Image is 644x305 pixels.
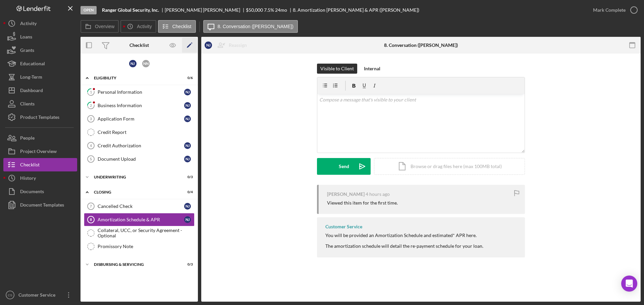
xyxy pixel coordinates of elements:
div: History [20,171,36,186]
div: [PERSON_NAME] [PERSON_NAME] [165,7,246,13]
button: 8. Conversation ([PERSON_NAME]) [203,20,298,33]
button: Loans [3,30,77,44]
label: Checklist [172,24,192,29]
tspan: 5 [90,157,92,161]
div: Dashboard [20,84,43,99]
div: Document Upload [98,156,184,162]
div: Loans [20,30,32,45]
div: Checklist [129,43,149,48]
tspan: 7 [90,204,92,208]
div: N J [184,203,191,210]
div: Customer Service [325,224,362,229]
div: Business Information [98,103,184,108]
label: Activity [137,24,152,29]
tspan: 1 [90,90,92,94]
button: Mark Complete [586,3,641,17]
div: Promissory Note [98,244,194,249]
a: 1Personal InformationNJ [84,85,195,99]
div: Eligibility [94,76,176,80]
button: Activity [120,20,156,33]
div: 0 / 6 [181,76,193,80]
button: Internal [361,64,384,74]
div: Cancelled Check [98,204,184,209]
button: Checklist [3,158,77,171]
label: 8. Conversation ([PERSON_NAME]) [218,24,293,29]
div: Documents [20,185,44,200]
div: N J [184,156,191,162]
b: Ranger Global Security, Inc. [102,7,159,13]
button: Documents [3,185,77,198]
div: N J [184,142,191,149]
button: Educational [3,57,77,70]
button: Clients [3,97,77,110]
div: Long-Term [20,70,42,85]
tspan: 8 [90,218,92,222]
div: [PERSON_NAME] [327,192,365,197]
div: N J [184,89,191,95]
button: Activity [3,17,77,30]
text: CS [8,293,12,297]
div: Amortization Schedule & APR [98,217,184,222]
div: Application Form [98,116,184,122]
div: Open [80,6,97,14]
div: 8. Amortization [PERSON_NAME] & APR ([PERSON_NAME]) [293,7,419,13]
tspan: 3 [90,117,92,121]
div: Educational [20,57,45,72]
div: Checklist [20,158,40,173]
div: Closing [94,190,176,194]
div: 0 / 3 [181,175,193,179]
a: 3Application FormNJ [84,112,195,126]
div: You will be provided an Amortization Schedule and estimated* APR here. [325,233,483,238]
a: People [3,131,77,145]
button: Dashboard [3,84,77,97]
a: 2Business InformationNJ [84,99,195,112]
button: Send [317,158,371,175]
div: Internal [364,64,380,74]
button: Grants [3,44,77,57]
div: 0 / 4 [181,190,193,194]
div: N N [142,60,150,67]
a: Collateral, UCC, or Security Agreement - Optional [84,226,195,240]
div: Collateral, UCC, or Security Agreement - Optional [98,228,194,238]
button: Product Templates [3,110,77,124]
label: Overview [95,24,114,29]
button: Document Templates [3,198,77,212]
a: 5Document UploadNJ [84,152,195,166]
div: Project Overview [20,145,57,160]
div: Activity [20,17,37,32]
tspan: 2 [90,103,92,107]
div: Reassign [229,39,247,52]
a: 4Credit AuthorizationNJ [84,139,195,152]
a: 8Amortization Schedule & APRNJ [84,213,195,226]
a: Long-Term [3,70,77,84]
div: N J [184,116,191,122]
div: N J [205,42,212,49]
button: History [3,171,77,185]
div: People [20,131,35,146]
div: Visible to Client [320,64,354,74]
button: Overview [80,20,119,33]
time: 2025-09-26 18:21 [366,192,390,197]
div: N J [184,102,191,109]
a: 7Cancelled CheckNJ [84,200,195,213]
div: Open Intercom Messenger [621,276,637,292]
div: Customer Service [17,288,60,303]
div: Send [339,158,349,175]
div: 8. Conversation ([PERSON_NAME]) [384,43,458,48]
div: N J [129,60,137,67]
button: Project Overview [3,145,77,158]
a: Promissory Note [84,240,195,253]
div: Disbursing & Servicing [94,262,176,266]
div: Mark Complete [593,3,626,17]
a: Credit Report [84,126,195,139]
